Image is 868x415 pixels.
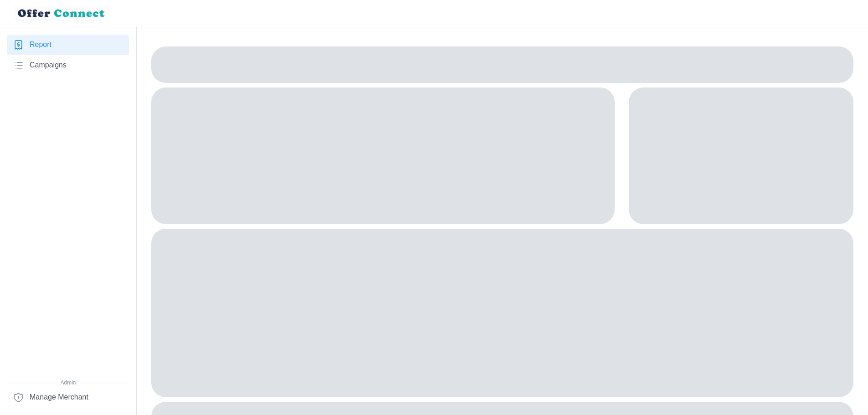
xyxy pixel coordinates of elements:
a: Campaigns [7,55,129,76]
a: Manage Merchant [7,387,129,408]
span: Report [30,39,51,51]
img: loyalBe Logo [15,5,109,21]
span: Manage Merchant [30,392,88,403]
span: Campaigns [30,60,67,71]
a: Report [7,35,129,55]
span: Admin [7,379,129,387]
